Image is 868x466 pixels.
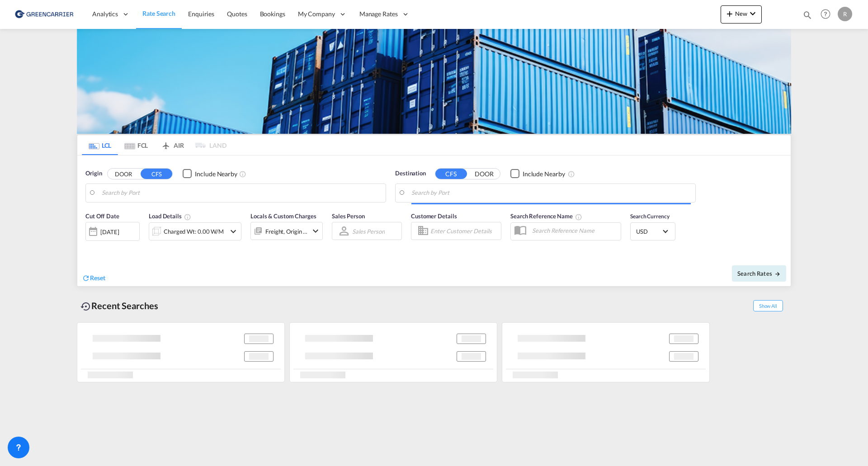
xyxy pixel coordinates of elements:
[160,140,171,147] md-icon: icon-airplane
[724,8,735,19] md-icon: icon-plus 400-fg
[118,135,154,155] md-tab-item: FCL
[85,240,92,252] md-datepicker: Select
[77,296,162,316] div: Recent Searches
[149,222,241,240] div: Charged Wt: 0.00 W/Micon-chevron-down
[528,224,621,237] input: Search Reference Name
[435,169,467,179] button: CFS
[510,169,565,179] md-checkbox: Checkbox No Ink
[630,213,670,220] span: Search Currency
[80,301,91,312] md-icon: icon-backup-restore
[77,29,791,134] img: GreenCarrierFCL_LCL.png
[102,186,381,200] input: Search by Port
[100,228,119,236] div: [DATE]
[227,10,247,18] span: Quotes
[92,9,118,19] span: Analytics
[260,10,285,18] span: Bookings
[85,169,102,178] span: Origin
[351,225,386,238] md-select: Sales Person
[82,273,105,283] div: icon-refreshReset
[85,222,140,241] div: [DATE]
[310,226,321,236] md-icon: icon-chevron-down
[228,226,239,237] md-icon: icon-chevron-down
[90,274,105,282] span: Reset
[154,135,190,155] md-tab-item: AIR
[250,222,323,240] div: Freight Origin Destinationicon-chevron-down
[737,270,781,277] span: Search Rates
[568,170,575,178] md-icon: Unchecked: Ignores neighbouring ports when fetching rates.Checked : Includes neighbouring ports w...
[732,265,786,282] button: Search Ratesicon-arrow-right
[183,169,237,179] md-checkbox: Checkbox No Ink
[411,186,691,200] input: Search by Port
[510,212,582,220] span: Search Reference Name
[359,9,398,19] span: Manage Rates
[82,274,90,282] md-icon: icon-refresh
[82,135,118,155] md-tab-item: LCL
[818,6,838,23] div: Help
[142,9,175,17] span: Rate Search
[430,224,498,238] input: Enter Customer Details
[141,169,172,179] button: CFS
[575,213,582,221] md-icon: Your search will be saved by the below given name
[636,227,661,235] span: USD
[184,213,191,221] md-icon: Chargeable Weight
[818,6,833,22] span: Help
[411,212,457,220] span: Customer Details
[468,169,500,179] button: DOOR
[635,225,670,238] md-select: Select Currency: $ USDUnited States Dollar
[838,7,852,21] div: R
[802,10,812,24] div: icon-magnify
[298,9,335,19] span: My Company
[747,8,758,19] md-icon: icon-chevron-down
[395,169,426,178] span: Destination
[164,225,224,238] div: Charged Wt: 0.00 W/M
[85,212,119,220] span: Cut Off Date
[721,5,762,24] button: icon-plus 400-fgNewicon-chevron-down
[802,10,812,20] md-icon: icon-magnify
[149,212,191,220] span: Load Details
[724,10,758,17] span: New
[195,169,237,179] div: Include Nearby
[239,170,246,178] md-icon: Unchecked: Ignores neighbouring ports when fetching rates.Checked : Includes neighbouring ports w...
[332,212,365,220] span: Sales Person
[82,135,226,155] md-pagination-wrapper: Use the left and right arrow keys to navigate between tabs
[753,300,783,311] span: Show All
[108,169,139,179] button: DOOR
[14,4,75,24] img: 609dfd708afe11efa14177256b0082fb.png
[188,10,214,18] span: Enquiries
[523,169,565,179] div: Include Nearby
[250,212,316,220] span: Locals & Custom Charges
[774,271,781,277] md-icon: icon-arrow-right
[265,225,308,238] div: Freight Origin Destination
[77,155,791,286] div: Origin DOOR CFS Checkbox No InkUnchecked: Ignores neighbouring ports when fetching rates.Checked ...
